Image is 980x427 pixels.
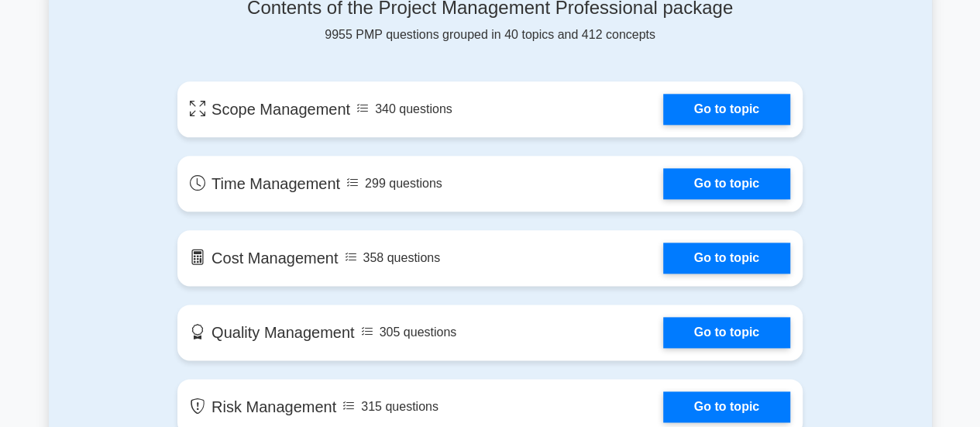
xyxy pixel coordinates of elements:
a: Go to topic [663,243,790,274]
a: Go to topic [663,317,790,348]
a: Go to topic [663,94,790,125]
a: Go to topic [663,391,790,422]
a: Go to topic [663,168,790,199]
